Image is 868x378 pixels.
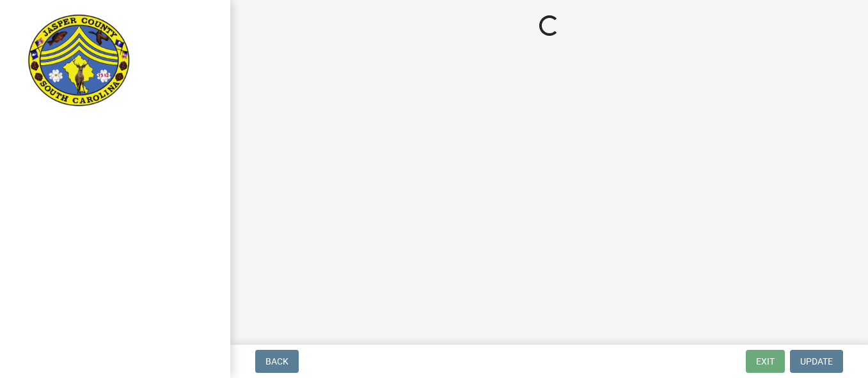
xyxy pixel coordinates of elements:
[790,350,843,373] button: Update
[746,350,785,373] button: Exit
[800,356,833,366] span: Update
[265,356,288,366] span: Back
[255,350,299,373] button: Back
[26,13,132,109] img: Jasper County, South Carolina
